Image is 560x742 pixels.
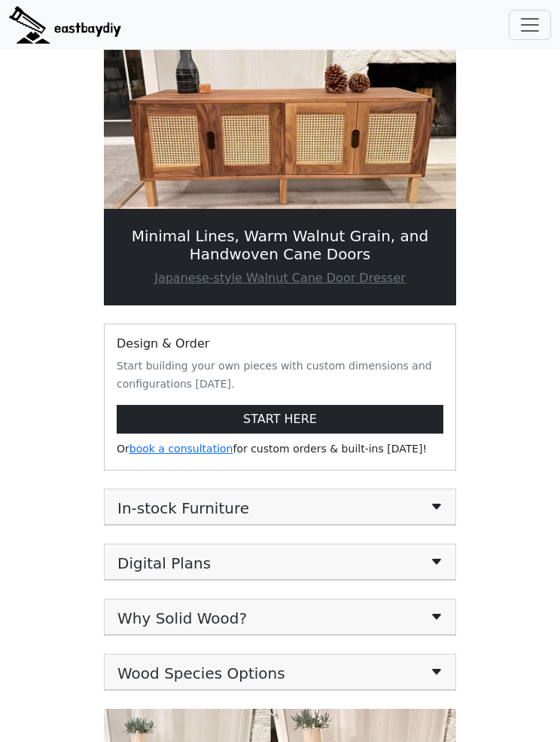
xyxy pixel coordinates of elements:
[117,606,443,628] button: Why Solid Wood?
[117,496,249,517] span: In-stock Furniture
[117,405,443,434] a: START HERE
[509,10,551,40] button: Toggle navigation
[117,550,443,573] button: Digital Plans
[117,661,443,683] button: Wood Species Options
[117,606,247,627] span: Why Solid Wood?
[9,6,121,44] img: eastbaydiy
[104,50,456,209] img: Minimal Lines, Warm Walnut Grain, and Handwoven Cane Doors
[154,271,406,285] a: Japanese-style Walnut Cane Door Dresser
[129,443,233,455] a: book a consultation
[117,661,285,682] span: Wood Species Options
[117,495,443,518] button: In-stock Furniture
[117,336,443,351] h6: Design & Order
[117,443,427,455] small: Or for custom orders & built-ins [DATE]!
[104,227,456,263] h5: Minimal Lines, Warm Walnut Grain, and Handwoven Cane Doors
[117,360,432,390] small: Start building your own pieces with custom dimensions and configurations [DATE].
[117,551,211,572] span: Digital Plans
